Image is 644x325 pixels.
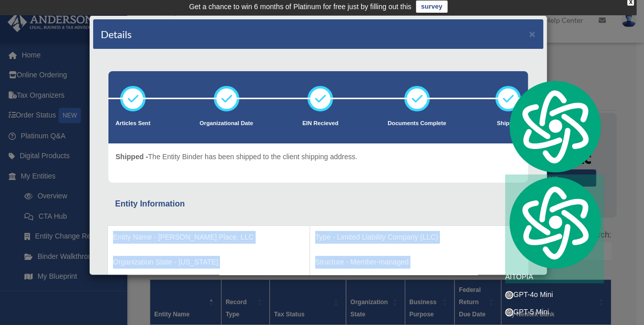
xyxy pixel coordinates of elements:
[116,119,150,129] p: Articles Sent
[113,231,304,244] p: Entity Name - [PERSON_NAME] Place, LLC
[416,1,447,13] a: survey
[505,288,604,301] div: GPT-4o Mini
[505,308,513,316] img: gpt-black.svg
[387,119,446,129] p: Documents Complete
[189,1,411,13] div: Get a chance to win 6 months of Platinum for free just by filling out this
[505,291,513,299] img: gpt-black.svg
[505,174,604,271] img: logo.svg
[315,231,523,244] p: Type - Limited Liability Company (LLC)
[200,119,253,129] p: Organizational Date
[529,28,536,39] button: ×
[113,256,304,269] p: Organization State - [US_STATE]
[505,78,604,174] img: logo.svg
[495,119,521,129] p: Shipped
[505,306,604,318] div: GPT-5 Mini
[115,197,521,211] div: Entity Information
[505,174,604,283] div: AITOPIA
[101,27,132,41] h4: Details
[315,256,523,269] p: Structure - Member-managed
[302,119,339,129] p: EIN Recieved
[116,153,148,161] span: Shipped -
[116,151,357,163] p: The Entity Binder has been shipped to the client shipping address.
